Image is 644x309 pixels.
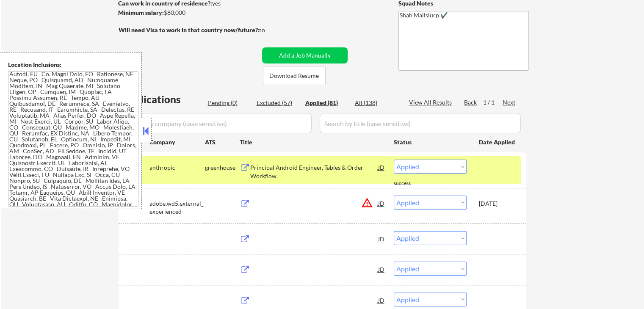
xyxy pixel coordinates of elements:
div: Title [240,138,386,146]
div: Back [464,98,478,107]
div: success [394,180,428,187]
strong: Will need Visa to work in that country now/future?: [119,26,260,33]
button: Add a Job Manually [262,47,348,63]
div: [DATE] [479,199,516,208]
div: Applied (81) [305,99,348,107]
div: no [258,26,282,34]
div: JD [377,196,386,211]
div: JD [377,231,386,246]
div: ATS [205,138,240,146]
div: All (138) [355,99,397,107]
button: Download Resume [263,66,326,85]
div: JD [377,292,386,308]
div: Principal Android Engineer, Tables & Order Workflow [250,163,378,180]
div: Next [503,98,516,107]
div: Company [149,138,205,146]
div: Location Inclusions: [8,61,138,69]
div: JD [377,160,386,175]
div: Applications [121,94,205,105]
input: Search by company (case sensitive) [121,113,312,133]
div: Status [394,134,467,149]
div: 1 / 1 [483,98,503,107]
div: Pending (0) [208,99,250,107]
div: View All Results [409,98,454,107]
div: anthropic [149,163,205,172]
div: adobe.wd5.external_experienced [149,199,205,216]
div: $80,000 [118,8,259,17]
strong: Minimum salary: [118,9,164,16]
input: Search by title (case sensitive) [320,113,521,133]
div: JD [377,262,386,277]
div: greenhouse [205,163,240,172]
div: Date Applied [479,138,516,146]
button: warning_amber [361,197,373,209]
div: Excluded (57) [257,99,299,107]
